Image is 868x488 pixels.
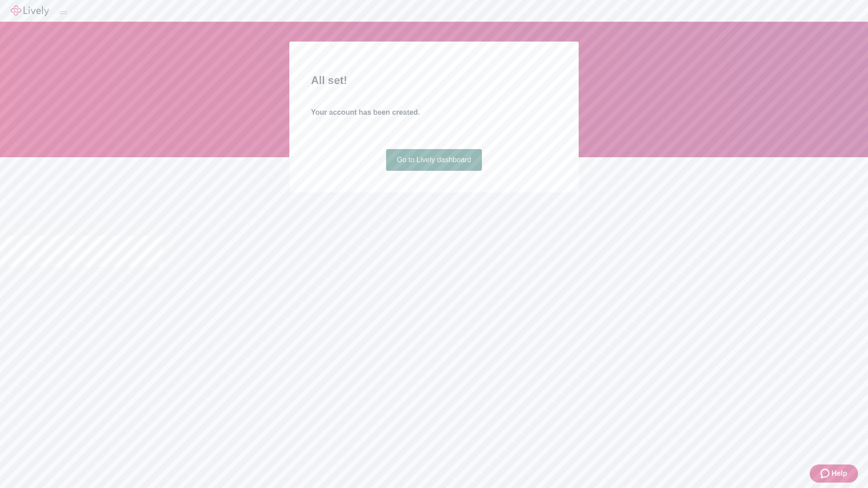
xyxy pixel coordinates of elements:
[831,468,847,479] span: Help
[60,11,67,14] button: Log out
[311,72,557,89] h2: All set!
[821,468,831,479] svg: Zendesk support icon
[386,149,482,171] a: Go to Lively dashboard
[810,465,858,483] button: Zendesk support iconHelp
[311,107,557,118] h4: Your account has been created.
[11,5,49,16] img: Lively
